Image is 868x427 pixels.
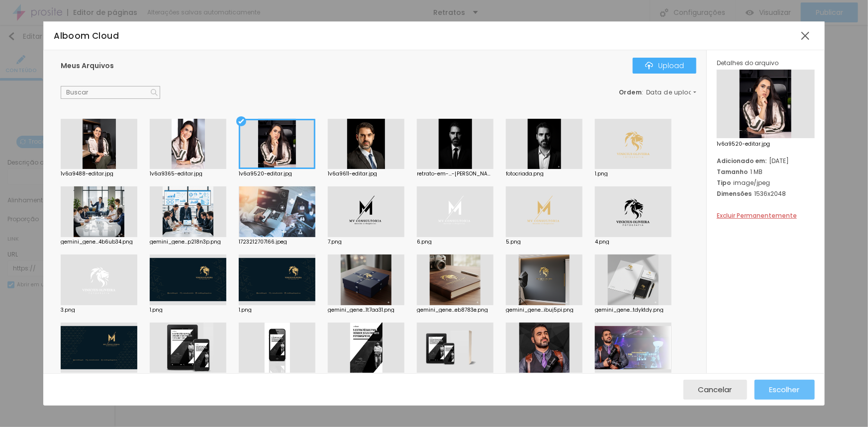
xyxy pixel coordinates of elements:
[619,88,642,96] span: Ordem
[417,308,493,313] div: gemini_gene...eb8783e.png
[61,308,137,313] div: 3.png
[633,58,696,74] button: IconeUpload
[595,171,672,176] div: 1.png
[717,142,815,147] span: 1v6a9520-editar.jpg
[54,30,119,42] span: Alboom Cloud
[328,171,404,176] div: 1v6a9611-editar.jpg
[717,157,767,165] span: Adicionado em:
[328,240,404,245] div: 7.png
[717,168,748,176] span: Tamanho
[150,308,226,313] div: 1.png
[417,240,493,245] div: 6.png
[328,308,404,313] div: gemini_gene...1t7aa31.png
[61,240,137,245] div: gemini_gene...4b6ub34.png
[698,385,732,394] span: Cancelar
[645,62,653,70] img: Icone
[645,62,684,70] div: Upload
[770,385,800,394] span: Escolher
[151,89,158,96] img: Icone
[619,89,696,95] div: :
[150,240,226,245] div: gemini_gene...p218n3p.png
[717,168,815,176] div: 1 MB
[239,171,315,176] div: 1v6a9520-editar.jpg
[646,89,698,95] span: Data de upload
[683,380,747,400] button: Cancelar
[150,171,226,176] div: 1v6a9365-editar.jpg
[61,61,114,71] span: Meus Arquivos
[717,211,797,220] span: Excluir Permanentemente
[61,171,137,176] div: 1v6a9488-editar.jpg
[717,189,752,198] span: Dimensões
[595,240,672,245] div: 4.png
[417,171,493,176] div: retrato-em-...-[PERSON_NAME].png
[717,59,778,67] span: Detalhes do arquivo
[717,157,815,165] div: [DATE]
[717,178,815,187] div: image/jpeg
[717,178,731,187] span: Tipo
[595,308,672,313] div: gemini_gene...tdyktdy.png
[61,86,160,99] input: Buscar
[755,380,815,400] button: Escolher
[506,240,582,245] div: 5.png
[506,308,582,313] div: gemini_gene...ibuj5pi.png
[717,189,815,198] div: 1536x2048
[239,308,315,313] div: 1.png
[239,240,315,245] div: 1723212707166.jpeg
[506,171,582,176] div: fotocriada.png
